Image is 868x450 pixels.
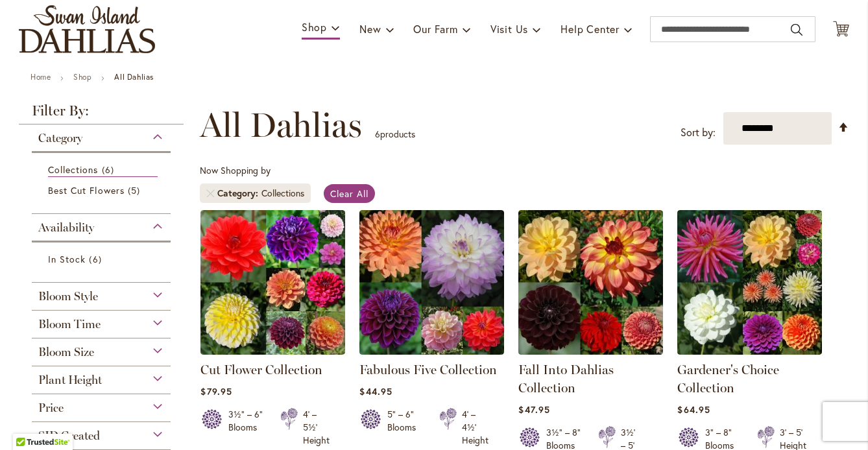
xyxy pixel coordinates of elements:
[518,210,663,355] img: Fall Into Dahlias Collection
[200,106,362,145] span: All Dahlias
[359,210,504,355] img: Fabulous Five Collection
[48,184,158,197] a: Best Cut Flowers
[359,362,497,377] a: Fabulous Five Collection
[518,403,549,416] span: $47.95
[561,22,620,36] span: Help Center
[518,362,614,396] a: Fall Into Dahlias Collection
[48,253,86,265] span: In Stock
[114,72,154,82] strong: All Dahlias
[128,184,143,197] span: 5
[206,189,214,197] a: Remove Category Collections
[330,187,368,200] span: Clear All
[677,403,710,416] span: $64.95
[217,187,261,200] span: Category
[89,252,104,266] span: 6
[387,408,424,447] div: 5" – 6" Blooms
[462,408,488,447] div: 4' – 4½' Height
[324,184,375,203] a: Clear All
[38,131,82,145] span: Category
[48,163,158,177] a: Collections
[200,210,345,355] img: CUT FLOWER COLLECTION
[38,373,102,387] span: Plant Height
[677,210,822,355] img: Gardener's Choice Collection
[38,345,94,359] span: Bloom Size
[38,429,100,443] span: SID Created
[303,408,330,447] div: 4' – 5½' Height
[302,20,327,34] span: Shop
[681,121,716,145] label: Sort by:
[48,163,99,176] span: Collections
[413,22,457,36] span: Our Farm
[375,124,415,145] p: products
[228,408,265,447] div: 3½" – 6" Blooms
[38,220,94,235] span: Availability
[19,104,184,124] strong: Filter By:
[359,345,504,357] a: Fabulous Five Collection
[490,22,528,36] span: Visit Us
[375,128,380,140] span: 6
[359,22,381,36] span: New
[102,163,117,176] span: 6
[200,345,345,357] a: CUT FLOWER COLLECTION
[200,164,271,176] span: Now Shopping by
[30,72,51,82] a: Home
[38,289,98,303] span: Bloom Style
[38,317,101,331] span: Bloom Time
[677,362,779,396] a: Gardener's Choice Collection
[48,184,125,196] span: Best Cut Flowers
[200,362,322,377] a: Cut Flower Collection
[48,252,158,266] a: In Stock 6
[518,345,663,357] a: Fall Into Dahlias Collection
[19,5,155,53] a: store logo
[200,385,232,397] span: $79.95
[677,345,822,357] a: Gardener's Choice Collection
[10,404,46,440] iframe: Launch Accessibility Center
[261,187,304,200] div: Collections
[359,385,392,397] span: $44.95
[73,72,91,82] a: Shop
[38,401,64,415] span: Price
